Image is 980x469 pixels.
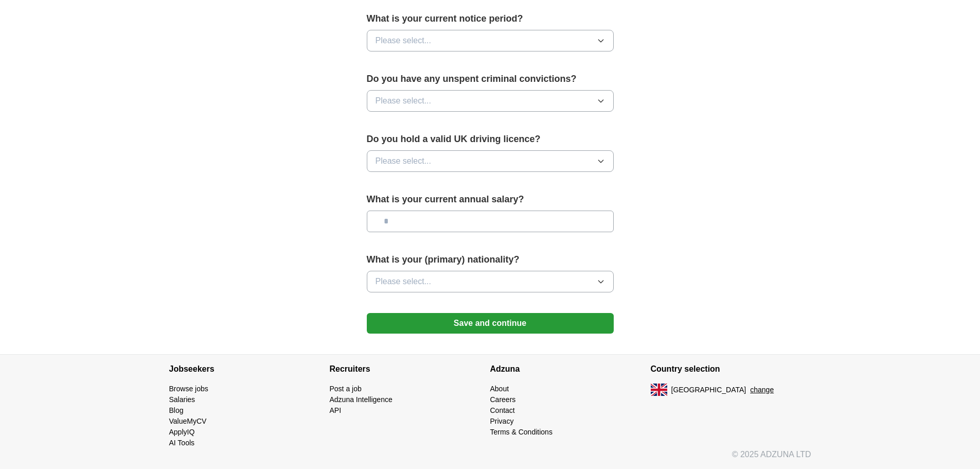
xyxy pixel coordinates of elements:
a: Careers [490,395,516,404]
label: What is your current notice period? [367,12,614,26]
a: ApplyIQ [169,428,195,436]
label: What is your (primary) nationality? [367,253,614,267]
button: Please select... [367,90,614,112]
a: Adzuna Intelligence [330,395,393,404]
button: Please select... [367,150,614,172]
button: Save and continue [367,313,614,334]
a: About [490,385,509,393]
button: Please select... [367,30,614,51]
h4: Country selection [651,355,811,384]
span: Please select... [376,155,432,167]
label: What is your current annual salary? [367,193,614,206]
span: Please select... [376,275,432,288]
div: © 2025 ADZUNA LTD [161,448,819,469]
a: API [330,406,342,414]
a: AI Tools [169,439,195,447]
a: Terms & Conditions [490,428,553,436]
a: Blog [169,406,184,414]
img: UK flag [651,384,667,396]
span: [GEOGRAPHIC_DATA] [671,385,746,395]
button: change [750,385,774,395]
span: Please select... [376,95,432,107]
label: Do you have any unspent criminal convictions? [367,72,614,86]
a: Browse jobs [169,385,208,393]
a: ValueMyCV [169,417,207,425]
a: Salaries [169,395,195,404]
a: Privacy [490,417,514,425]
button: Please select... [367,271,614,292]
label: Do you hold a valid UK driving licence? [367,132,614,146]
a: Post a job [330,385,362,393]
span: Please select... [376,34,432,47]
a: Contact [490,406,515,414]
